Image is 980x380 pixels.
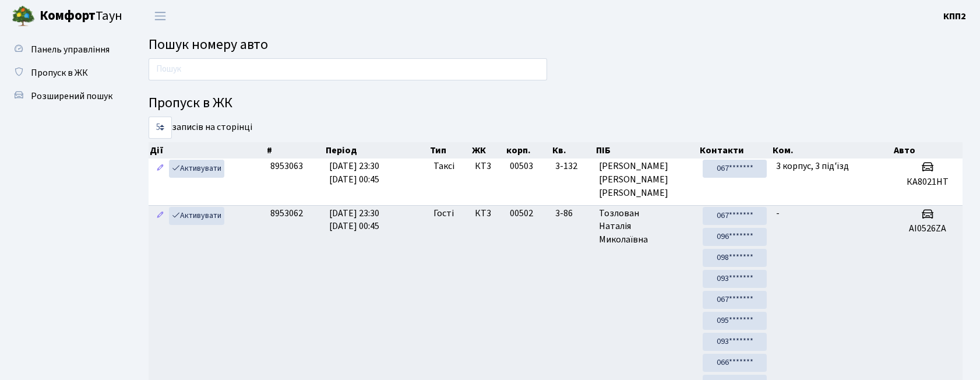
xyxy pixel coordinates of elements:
a: Активувати [169,207,224,225]
span: Пропуск в ЖК [31,66,88,79]
span: [PERSON_NAME] [PERSON_NAME] [PERSON_NAME] [599,160,693,200]
span: 3 корпус, 3 під'їзд [776,160,849,173]
span: - [776,207,780,220]
span: Пошук номеру авто [149,34,268,55]
span: 00503 [510,160,533,173]
span: 3-132 [555,160,590,173]
span: 00502 [510,207,533,220]
a: КПП2 [943,9,966,23]
span: 3-86 [555,207,590,220]
span: КТ3 [475,207,500,220]
select: записів на сторінці [149,117,172,139]
h5: АІ0526ZA [897,223,958,234]
span: Тозлован Наталія Миколаївна [599,207,693,247]
b: Комфорт [40,6,96,25]
h4: Пропуск в ЖК [149,95,963,112]
span: Гості [433,207,454,220]
span: Таксі [433,160,454,173]
a: Редагувати [153,207,167,225]
span: [DATE] 23:30 [DATE] 00:45 [329,207,379,233]
a: Розширений пошук [6,85,122,108]
span: 8953062 [270,207,303,220]
a: Панель управління [6,38,122,61]
span: КТ3 [475,160,500,173]
b: КПП2 [943,10,966,23]
th: Контакти [699,142,771,159]
a: Редагувати [153,160,167,178]
a: Активувати [169,160,224,178]
th: Тип [429,142,470,159]
th: # [266,142,325,159]
th: ЖК [471,142,505,159]
a: Пропуск в ЖК [6,61,122,85]
img: logo.png [12,5,35,28]
span: 8953063 [270,160,303,173]
button: Переключити навігацію [146,6,175,26]
span: Таун [40,6,122,26]
label: записів на сторінці [149,117,252,139]
th: Ком. [771,142,893,159]
th: Дії [149,142,266,159]
span: Панель управління [31,43,110,56]
span: [DATE] 23:30 [DATE] 00:45 [329,160,379,186]
th: Період [325,142,429,159]
input: Пошук [149,58,547,80]
span: Розширений пошук [31,90,112,103]
th: ПІБ [595,142,699,159]
th: корп. [505,142,551,159]
th: Кв. [551,142,595,159]
th: Авто [893,142,963,159]
h5: КА8021НТ [897,177,958,188]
